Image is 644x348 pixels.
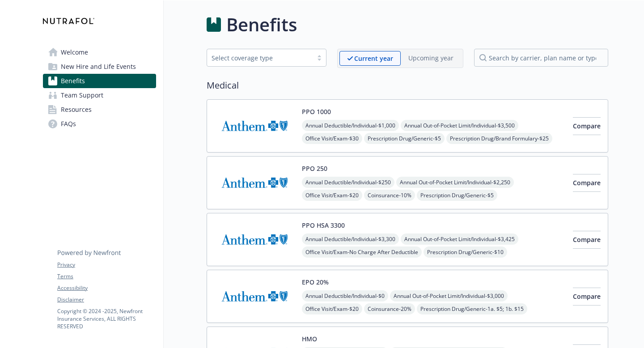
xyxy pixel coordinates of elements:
[43,45,156,59] a: Welcome
[43,88,156,102] a: Team Support
[417,190,497,201] span: Prescription Drug/Generic - $5
[396,177,514,188] span: Annual Out-of-Pocket Limit/Individual - $2,250
[573,174,601,192] button: Compare
[61,45,88,59] span: Welcome
[57,272,156,280] a: Terms
[212,53,308,63] div: Select coverage type
[446,133,552,144] span: Prescription Drug/Brand Formulary - $25
[61,74,85,88] span: Benefits
[401,51,461,66] span: Upcoming year
[302,233,399,245] span: Annual Deductible/Individual - $3,300
[417,303,527,314] span: Prescription Drug/Generic - 1a. $5; 1b. $15
[207,79,608,92] h2: Medical
[226,11,297,38] h1: Benefits
[302,164,327,173] button: PPO 250
[354,54,393,63] p: Current year
[573,288,601,306] button: Compare
[302,120,399,131] span: Annual Deductible/Individual - $1,000
[302,133,362,144] span: Office Visit/Exam - $30
[43,102,156,117] a: Resources
[302,107,331,116] button: PPO 1000
[364,190,415,201] span: Coinsurance - 10%
[302,190,362,201] span: Office Visit/Exam - $20
[408,53,453,63] p: Upcoming year
[573,292,601,301] span: Compare
[573,231,601,249] button: Compare
[57,307,156,330] p: Copyright © 2024 - 2025 , Newfront Insurance Services, ALL RIGHTS RESERVED
[302,246,422,258] span: Office Visit/Exam - No Charge After Deductible
[364,303,415,314] span: Coinsurance - 20%
[302,303,362,314] span: Office Visit/Exam - $20
[61,102,92,117] span: Resources
[401,233,518,245] span: Annual Out-of-Pocket Limit/Individual - $3,425
[573,117,601,135] button: Compare
[214,107,295,145] img: Anthem Blue Cross carrier logo
[302,334,317,344] button: HMO
[424,246,507,258] span: Prescription Drug/Generic - $10
[573,235,601,244] span: Compare
[43,59,156,74] a: New Hire and Life Events
[57,296,156,304] a: Disclaimer
[302,277,329,287] button: EPO 20%
[57,284,156,292] a: Accessibility
[214,221,295,259] img: Anthem Blue Cross carrier logo
[302,221,345,230] button: PPO HSA 3300
[57,261,156,269] a: Privacy
[364,133,445,144] span: Prescription Drug/Generic - $5
[43,117,156,131] a: FAQs
[390,290,508,301] span: Annual Out-of-Pocket Limit/Individual - $3,000
[61,88,103,102] span: Team Support
[302,177,394,188] span: Annual Deductible/Individual - $250
[573,178,601,187] span: Compare
[43,74,156,88] a: Benefits
[61,117,76,131] span: FAQs
[214,164,295,202] img: Anthem Blue Cross carrier logo
[573,122,601,130] span: Compare
[401,120,518,131] span: Annual Out-of-Pocket Limit/Individual - $3,500
[474,49,608,67] input: search by carrier, plan name or type
[61,59,136,74] span: New Hire and Life Events
[302,290,388,301] span: Annual Deductible/Individual - $0
[214,277,295,315] img: Anthem Blue Cross carrier logo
